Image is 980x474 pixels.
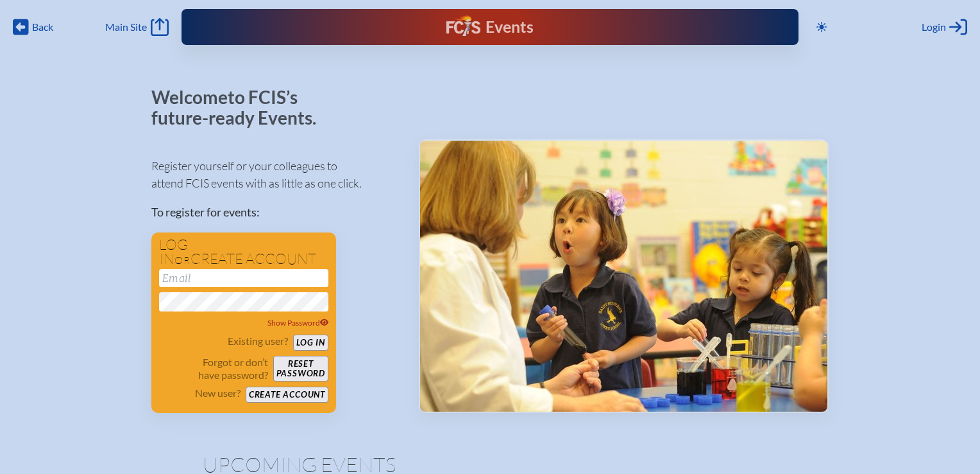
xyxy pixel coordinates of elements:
span: Main Site [105,21,147,33]
button: Resetpassword [273,356,328,382]
span: Back [32,21,53,33]
img: Events [420,141,827,412]
p: Welcome to FCIS’s future-ready Events. [151,87,331,128]
span: or [174,254,190,267]
p: Forgot or don’t have password? [159,356,268,382]
span: Show Password [267,318,329,328]
p: New user? [195,387,241,399]
button: Log in [293,335,328,351]
p: Existing user? [228,335,288,347]
p: To register for events: [151,204,398,221]
h1: Log in create account [159,238,328,267]
span: Login [922,21,946,33]
button: Create account [246,387,328,403]
a: Main Site [105,18,168,36]
p: Register yourself or your colleagues to attend FCIS events with as little as one click. [151,157,398,192]
div: FCIS Events — Future ready [356,15,623,39]
input: Email [159,269,328,287]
